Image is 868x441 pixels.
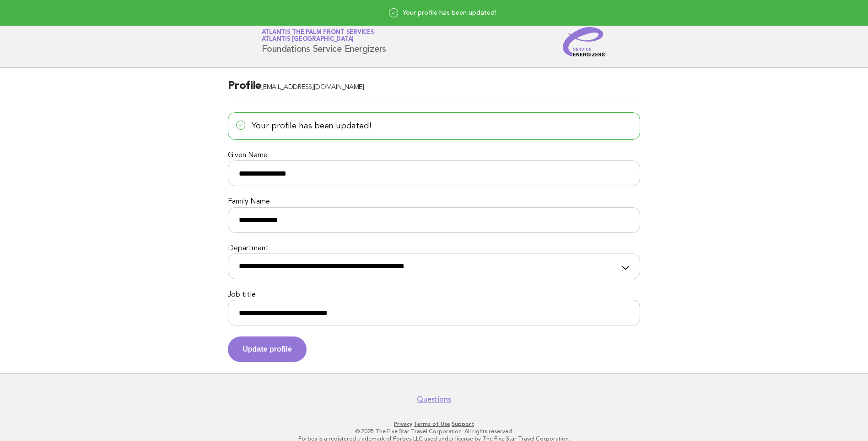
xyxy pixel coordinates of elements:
p: · · [154,420,714,428]
label: Job title [228,290,640,300]
label: Family Name [228,197,640,207]
span: [EMAIL_ADDRESS][DOMAIN_NAME] [261,84,364,91]
label: Department [228,244,640,254]
h2: Profile [228,79,640,101]
button: Update profile [228,336,307,362]
span: Atlantis [GEOGRAPHIC_DATA] [262,37,354,43]
a: Terms of Use [414,421,450,427]
p: © 2025 The Five Star Travel Corporation. All rights reserved. [154,428,714,435]
a: Questions [417,395,451,404]
img: Service Energizers [563,27,607,56]
a: Privacy [394,421,412,427]
h1: Foundations Service Energizers [262,30,387,54]
p: Your profile has been updated! [228,112,640,140]
a: Support [452,421,474,427]
label: Given Name [228,151,640,160]
a: Atlantis The Palm Front ServicesAtlantis [GEOGRAPHIC_DATA] [262,29,374,42]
